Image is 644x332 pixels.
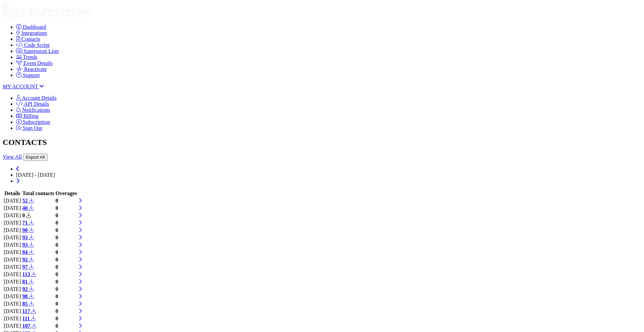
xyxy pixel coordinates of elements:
[23,154,47,161] button: Export All
[56,235,58,240] strong: 0
[56,220,58,226] strong: 0
[3,242,21,248] td: [DATE]
[22,198,28,203] strong: 52
[23,24,46,30] span: Dashboard
[16,172,641,178] li: [DATE] - [DATE]
[22,235,34,240] a: 93
[56,213,58,218] strong: 0
[3,220,21,226] td: [DATE]
[21,36,40,42] span: Contacts
[56,279,58,284] strong: 0
[22,294,28,299] strong: 98
[16,178,19,184] a: Next
[22,235,28,240] strong: 93
[16,125,42,131] a: Sign Out
[21,30,47,36] span: Integrations
[22,301,34,307] a: 85
[3,249,21,256] td: [DATE]
[3,84,38,89] span: MY ACCOUNT
[22,316,36,321] a: 111
[23,125,42,131] span: Sign Out
[23,48,59,54] span: Supression Lists
[16,72,40,78] a: Support
[22,271,30,277] strong: 113
[3,323,21,329] td: [DATE]
[22,279,28,284] strong: 81
[3,315,21,322] td: [DATE]
[3,286,21,293] td: [DATE]
[56,264,58,270] strong: 0
[3,212,21,219] td: [DATE]
[16,101,49,107] a: API Details
[23,119,50,125] span: Subscription
[22,294,34,299] a: 98
[16,36,40,42] a: Contacts
[3,234,21,241] td: [DATE]
[16,113,38,119] a: Billing
[3,308,21,315] td: [DATE]
[23,113,38,119] span: Billing
[22,308,30,314] strong: 117
[22,257,34,262] a: 92
[22,257,28,262] strong: 92
[3,197,21,204] td: [DATE]
[16,30,47,36] a: Integrations
[55,190,77,197] th: Overages
[3,293,21,300] td: [DATE]
[24,42,50,48] span: Code Script
[56,205,58,211] strong: 0
[56,242,58,248] strong: 0
[22,220,34,226] a: 71
[22,323,31,329] strong: 107
[22,205,34,211] a: 40
[56,308,58,314] strong: 0
[22,95,57,101] span: Account Details
[16,54,38,60] a: Trends
[56,323,58,329] strong: 0
[22,308,36,314] a: 117
[56,301,58,307] strong: 0
[16,107,50,113] a: Notifications
[22,264,34,270] a: 97
[16,166,19,172] a: Previous
[3,271,21,278] td: [DATE]
[22,264,28,270] strong: 97
[16,119,50,125] a: Subscription
[3,154,22,160] a: View All
[22,227,28,233] strong: 90
[3,301,21,307] td: [DATE]
[23,60,53,66] span: Event Details
[56,249,58,255] strong: 0
[22,198,34,203] a: 52
[22,227,34,233] a: 90
[56,257,58,262] strong: 0
[3,264,21,270] td: [DATE]
[3,205,21,212] td: [DATE]
[3,227,21,234] td: [DATE]
[22,279,34,284] a: 81
[22,316,30,321] strong: 111
[22,190,55,197] th: Total contacts
[3,9,92,17] img: Retention.com
[22,205,28,211] strong: 40
[23,72,40,78] span: Support
[22,271,36,277] a: 113
[56,316,58,321] strong: 0
[3,256,21,263] td: [DATE]
[16,24,46,30] a: Dashboard
[16,48,59,54] a: Supression Lists
[16,95,57,101] a: Account Details
[56,294,58,299] strong: 0
[22,301,28,307] strong: 85
[3,84,44,89] a: MY ACCOUNT
[22,323,37,329] a: 107
[22,213,25,218] strong: 0
[16,60,53,66] a: Event Details
[56,227,58,233] strong: 0
[16,66,47,72] a: Reactivate
[22,249,34,255] a: 84
[24,101,49,107] span: API Details
[22,286,28,292] strong: 92
[24,66,47,72] span: Reactivate
[22,286,34,292] a: 92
